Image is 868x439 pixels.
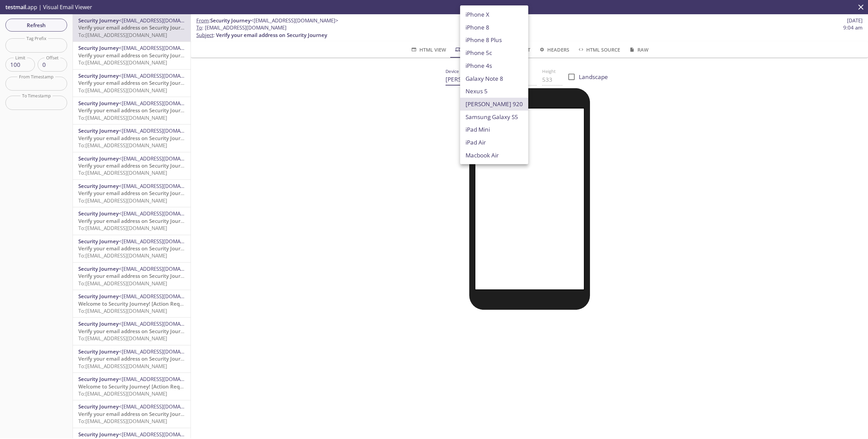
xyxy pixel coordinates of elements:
li: Samsung Galaxy S5 [460,111,528,123]
li: Macbook Air [460,149,528,162]
li: iPad Mini [460,123,528,136]
li: iPhone 4s [460,59,528,72]
li: Nexus 5 [460,85,528,98]
li: iPhone 8 Plus [460,34,528,46]
li: Galaxy Note 8 [460,72,528,85]
li: iPhone 5c [460,46,528,59]
li: iPhone 8 [460,21,528,34]
li: [PERSON_NAME] 920 [460,98,528,111]
li: iPhone X [460,8,528,21]
li: iPad Air [460,136,528,149]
